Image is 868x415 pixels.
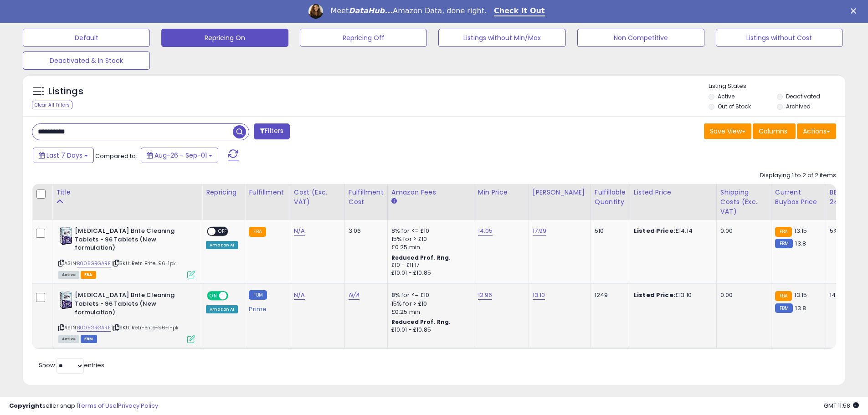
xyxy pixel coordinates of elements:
[718,102,751,110] label: Out of Stock
[349,227,380,235] div: 3.06
[704,123,751,139] button: Save View
[23,51,150,70] button: Deactivated & In Stock
[81,335,97,343] span: FBM
[478,188,525,197] div: Min Price
[709,82,845,91] p: Listing States:
[775,291,792,301] small: FBA
[634,188,713,197] div: Listed Price
[9,401,42,410] strong: Copyright
[438,29,565,47] button: Listings without Min/Max
[595,291,623,299] div: 1249
[58,227,72,245] img: 51k8mEMy12L._SL40_.jpg
[58,291,72,309] img: 51k8mEMy12L._SL40_.jpg
[634,291,675,299] b: Listed Price:
[206,241,238,249] div: Amazon AI
[300,29,427,47] button: Repricing Off
[720,227,764,235] div: 0.00
[824,401,859,410] span: 2025-09-9 11:58 GMT
[830,188,863,207] div: BB Share 24h.
[118,401,158,410] a: Privacy Policy
[56,188,198,197] div: Title
[577,29,704,47] button: Non Competitive
[77,324,111,332] a: B005GRGARE
[595,188,626,207] div: Fulfillable Quantity
[161,29,288,47] button: Repricing On
[254,123,289,139] button: Filters
[533,188,587,197] div: [PERSON_NAME]
[533,291,545,300] a: 13.10
[391,308,467,316] div: £0.25 min
[227,292,241,300] span: OFF
[391,269,467,277] div: £10.01 - £10.85
[58,335,79,343] span: All listings currently available for purchase on Amazon
[32,101,72,109] div: Clear All Filters
[391,300,467,308] div: 15% for > £10
[716,29,843,47] button: Listings without Cost
[391,318,451,326] b: Reduced Prof. Rng.
[9,402,158,410] div: seller snap | |
[391,326,467,334] div: £10.01 - £10.85
[795,239,806,248] span: 13.8
[634,291,709,299] div: £13.10
[595,227,623,235] div: 510
[391,227,467,235] div: 8% for <= £10
[533,226,547,236] a: 17.99
[58,291,195,342] div: ASIN:
[775,227,792,237] small: FBA
[720,291,764,299] div: 0.00
[830,291,860,299] div: 14%
[249,227,266,237] small: FBA
[478,291,493,300] a: 12.96
[48,85,83,98] h5: Listings
[720,188,767,216] div: Shipping Costs (Exc. VAT)
[308,4,323,19] img: Profile image for Georgie
[141,148,218,163] button: Aug-26 - Sep-01
[794,226,807,235] span: 13.15
[775,239,793,248] small: FBM
[391,243,467,251] div: £0.25 min
[760,171,836,180] div: Displaying 1 to 2 of 2 items
[216,228,230,236] span: OFF
[75,227,185,255] b: [MEDICAL_DATA] Brite Cleaning Tablets - 96 Tablets (New formulation)
[634,227,709,235] div: £14.14
[249,188,286,197] div: Fulfillment
[391,197,397,205] small: Amazon Fees.
[349,188,384,207] div: Fulfillment Cost
[391,291,467,299] div: 8% for <= £10
[391,235,467,243] div: 15% for > £10
[58,227,195,277] div: ASIN:
[154,151,207,160] span: Aug-26 - Sep-01
[58,271,79,279] span: All listings currently available for purchase on Amazon
[206,188,241,197] div: Repricing
[78,401,117,410] a: Terms of Use
[786,102,811,110] label: Archived
[46,151,82,160] span: Last 7 Days
[391,188,470,197] div: Amazon Fees
[634,226,675,235] b: Listed Price:
[112,324,179,331] span: | SKU: Retr-Brite-96-1-pk
[775,303,793,313] small: FBM
[39,361,104,369] span: Show: entries
[349,291,360,300] a: N/A
[95,152,137,160] span: Compared to:
[795,304,806,313] span: 13.8
[391,261,467,269] div: £10 - £11.17
[753,123,796,139] button: Columns
[249,290,267,300] small: FBM
[786,92,820,100] label: Deactivated
[23,29,150,47] button: Default
[759,127,787,136] span: Columns
[112,260,176,267] span: | SKU: Retr-Brite-96-1pk
[391,254,451,261] b: Reduced Prof. Rng.
[75,291,185,319] b: [MEDICAL_DATA] Brite Cleaning Tablets - 96 Tablets (New formulation)
[330,6,487,15] div: Meet Amazon Data, done right.
[830,227,860,235] div: 5%
[294,226,305,236] a: N/A
[208,292,219,300] span: ON
[851,8,860,14] div: Close
[294,188,341,207] div: Cost (Exc. VAT)
[478,226,493,236] a: 14.05
[33,148,94,163] button: Last 7 Days
[794,291,807,299] span: 13.15
[718,92,734,100] label: Active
